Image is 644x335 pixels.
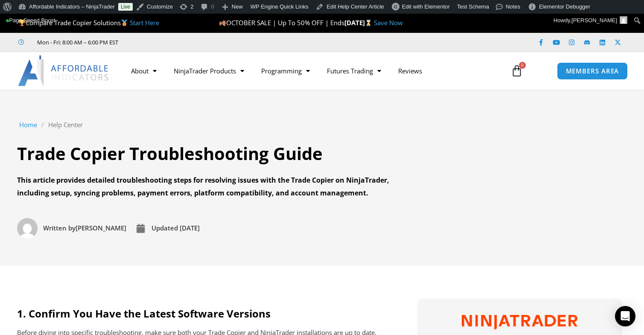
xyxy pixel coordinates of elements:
div: This article provides detailed troubleshooting steps for resolving issues with the Trade Copier o... [17,174,410,199]
img: 🥇 [121,20,128,26]
a: Programming [253,61,318,81]
span: MEMBERS AREA [566,68,619,74]
span: Compare Trade Copier Solutions [18,18,159,27]
a: Home [19,119,37,131]
span: Edit with Elementor [402,3,450,10]
a: 0 [498,58,536,83]
img: LogoAI | Affordable Indicators – NinjaTrader [18,55,110,86]
h1: Trade Copier Troubleshooting Guide [17,142,410,166]
img: Picture of David Koehler [17,218,38,239]
a: Save Now [374,18,403,27]
span: Updated [152,224,178,232]
iframe: Customer reviews powered by Trustpilot [130,38,258,47]
a: Help Center [48,119,83,131]
a: NinjaTrader Products [165,61,253,81]
strong: 1. Confirm You Have the Latest Software Versions [17,306,271,320]
img: NinjaTrader Wordmark color RGB | Affordable Indicators – NinjaTrader [462,315,578,329]
nav: Menu [122,61,503,81]
span: [PERSON_NAME] [41,222,126,234]
span: OCTOBER SALE | Up To 50% OFF | Ends [219,18,344,27]
span: Written by [43,224,76,232]
time: [DATE] [180,224,200,232]
span: / [41,119,44,131]
a: MEMBERS AREA [557,62,628,80]
a: Futures Trading [318,61,390,81]
div: Open Intercom Messenger [615,306,635,326]
a: Live [118,3,133,11]
a: About [122,61,165,81]
a: Reviews [390,61,431,81]
span: 0 [519,62,526,69]
img: 🍂 [219,20,226,26]
img: ⌛ [365,20,372,26]
span: [PERSON_NAME] [571,17,617,23]
a: Start Here [130,18,159,27]
a: Howdy, [551,14,631,27]
span: Mon - Fri: 8:00 AM – 6:00 PM EST [35,37,118,47]
strong: [DATE] [344,18,374,27]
